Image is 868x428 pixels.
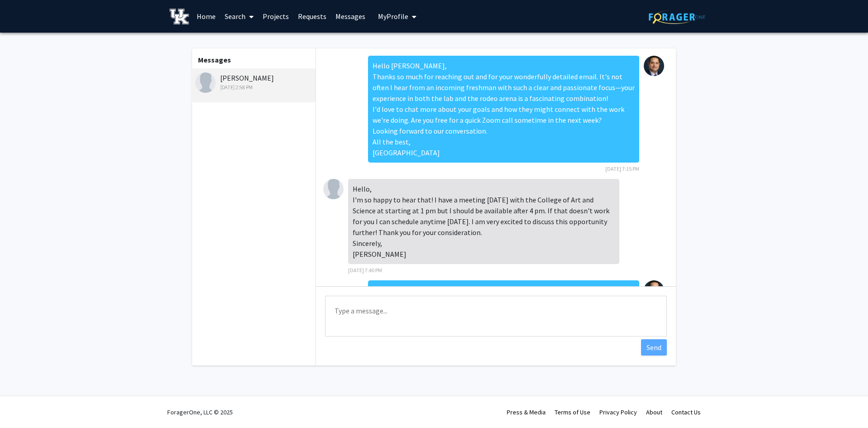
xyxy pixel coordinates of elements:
[507,408,546,416] a: Press & Media
[368,280,639,420] div: Hello, Thank you for your kind response. Would you be available to meet [DATE] ([DATE]) at 4 pm E...
[220,0,258,32] a: Search
[195,83,313,91] div: [DATE] 2:58 PM
[671,408,701,416] a: Contact Us
[195,72,216,93] img: Avery Swift
[348,179,619,264] div: Hello, I'm so happy to hear that! I have a meeting [DATE] with the College of Art and Science at ...
[198,55,231,64] b: Messages
[649,10,705,24] img: ForagerOne Logo
[195,72,313,91] div: [PERSON_NAME]
[167,396,233,428] div: ForagerOne, LLC © 2025
[644,56,664,76] img: Hossam El-Sheikh Ali
[323,179,344,199] img: Avery Swift
[378,12,408,21] span: My Profile
[641,339,667,356] button: Send
[644,280,664,301] img: Hossam El-Sheikh Ali
[368,56,639,163] div: Hello [PERSON_NAME], Thanks so much for reaching out and for your wonderfully detailed email. It'...
[331,0,370,32] a: Messages
[348,267,382,274] span: [DATE] 7:40 PM
[646,408,662,416] a: About
[258,0,293,32] a: Projects
[325,296,667,337] textarea: Message
[170,9,189,24] img: University of Kentucky Logo
[555,408,590,416] a: Terms of Use
[192,0,220,32] a: Home
[7,387,38,421] iframe: Chat
[599,408,637,416] a: Privacy Policy
[293,0,331,32] a: Requests
[605,165,639,172] span: [DATE] 7:15 PM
